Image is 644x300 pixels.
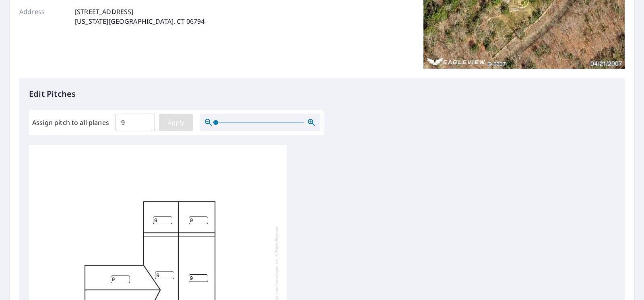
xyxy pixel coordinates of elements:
input: 00.0 [116,111,155,134]
button: Apply [159,114,193,131]
p: Address [19,7,68,26]
p: Edit Pitches [29,88,615,100]
span: Apply [165,118,187,128]
p: [STREET_ADDRESS] [US_STATE][GEOGRAPHIC_DATA], CT 06794 [75,7,205,26]
label: Assign pitch to all planes [32,118,109,127]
